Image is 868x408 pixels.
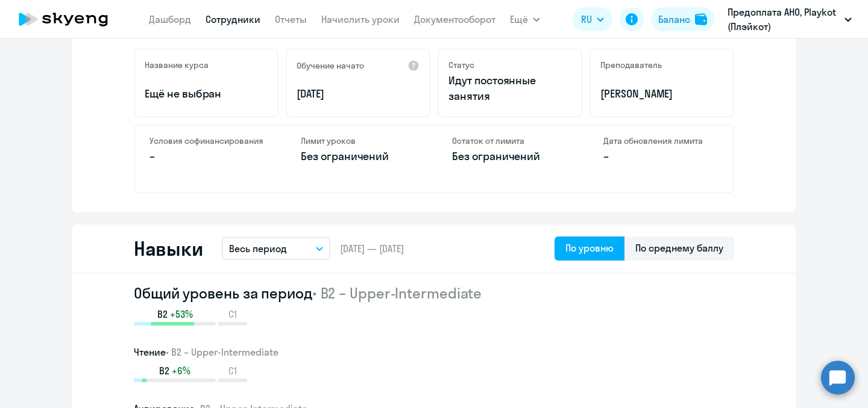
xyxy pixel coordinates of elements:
[297,60,364,71] h5: Обучение начато
[510,7,540,31] button: Ещё
[145,60,209,70] h5: Название курса
[275,13,307,25] a: Отчеты
[448,73,571,104] p: Идут постоянные занятия
[581,12,592,26] span: RU
[635,241,723,255] div: По среднему баллу
[651,7,714,31] button: Балансbalance
[172,364,190,377] span: +6%
[228,308,237,321] span: C1
[149,149,265,164] p: –
[452,135,567,146] h4: Остаток от лимита
[722,5,858,34] button: Предоплата АНО, Playkot (Плэйкот)
[134,236,203,261] h2: Навыки
[229,241,287,256] p: Весь период
[206,13,260,25] a: Сотрудники
[603,149,719,164] p: –
[573,7,612,31] button: RU
[452,149,567,164] p: Без ограничений
[301,149,416,164] p: Без ограничений
[448,60,474,70] h5: Статус
[414,13,495,25] a: Документооборот
[134,283,734,303] h2: Общий уровень за период
[321,13,400,25] a: Начислить уроки
[603,135,719,146] h4: Дата обновления лимита
[159,364,169,377] span: B2
[222,237,330,260] button: Весь период
[149,13,191,25] a: Дашборд
[134,345,734,359] h3: Чтение
[695,13,707,25] img: balance
[312,284,482,302] span: • B2 – Upper-Intermediate
[301,135,416,146] h4: Лимит уроков
[510,12,528,26] span: Ещё
[565,241,614,255] div: По уровню
[145,86,268,102] p: Ещё не выбран
[149,135,265,146] h4: Условия софинансирования
[157,308,168,321] span: B2
[600,86,723,102] p: [PERSON_NAME]
[340,242,404,255] span: [DATE] — [DATE]
[228,364,237,377] span: C1
[658,12,690,26] div: Баланс
[170,308,193,321] span: +53%
[297,86,420,102] p: [DATE]
[166,346,278,358] span: • B2 – Upper-Intermediate
[600,60,662,70] h5: Преподаватель
[728,5,840,34] p: Предоплата АНО, Playkot (Плэйкот)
